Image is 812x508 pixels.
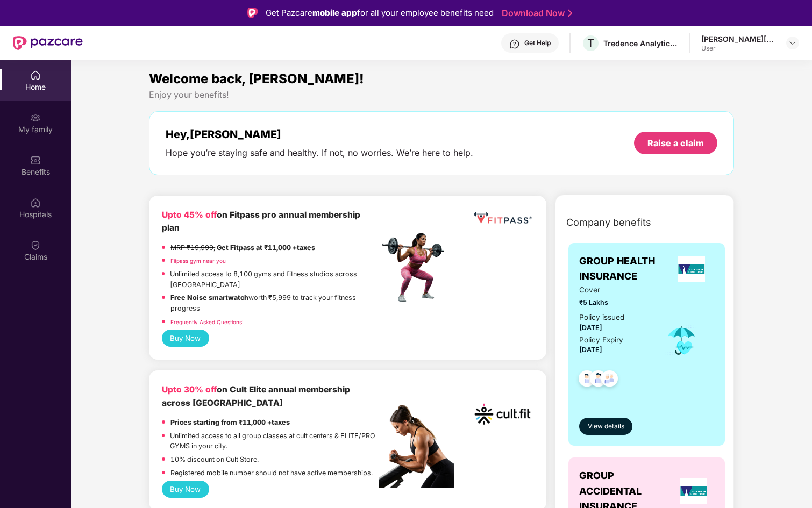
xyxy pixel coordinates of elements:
[162,384,217,395] b: Upto 30% off
[502,8,569,19] a: Download Now
[579,297,650,308] span: ₹5 Lakhs
[30,112,41,123] img: svg+xml;base64,PHN2ZyB3aWR0aD0iMjAiIGhlaWdodD0iMjAiIHZpZXdCb3g9IjAgMCAyMCAyMCIgZmlsbD0ibm9uZSIgeG...
[664,323,699,358] img: icon
[379,230,454,305] img: fpp.png
[579,312,624,323] div: Policy issued
[678,256,705,282] img: insurerLogo
[170,294,248,302] strong: Free Noise smartwatch
[13,36,83,50] img: New Pazcare Logo
[509,39,520,49] img: svg+xml;base64,PHN2ZyBpZD0iSGVscC0zMngzMiIgeG1sbnM9Imh0dHA6Ly93d3cudzMub3JnLzIwMDAvc3ZnIiB3aWR0aD...
[524,39,551,47] div: Get Help
[579,346,602,354] span: [DATE]
[579,284,650,296] span: Cover
[30,70,41,81] img: svg+xml;base64,PHN2ZyBpZD0iSG9tZSIgeG1sbnM9Imh0dHA6Ly93d3cudzMub3JnLzIwMDAvc3ZnIiB3aWR0aD0iMjAiIG...
[170,418,290,426] strong: Prices starting from ₹11,000 +taxes
[568,8,572,19] img: Stroke
[149,89,734,101] div: Enjoy your benefits!
[579,334,623,346] div: Policy Expiry
[30,155,41,166] img: svg+xml;base64,PHN2ZyBpZD0iQmVuZWZpdHMiIHhtbG5zPSJodHRwOi8vd3d3LnczLm9yZy8yMDAwL3N2ZyIgd2lkdGg9Ij...
[170,431,379,452] p: Unlimited access to all group classes at cult centers & ELITE/PRO GYMS in your city.
[247,8,258,18] img: Logo
[312,8,357,18] strong: mobile app
[574,367,600,393] img: svg+xml;base64,PHN2ZyB4bWxucz0iaHR0cDovL3d3dy53My5vcmcvMjAwMC9zdmciIHdpZHRoPSI0OC45NDMiIGhlaWdodD...
[472,383,533,445] img: cult.png
[170,454,259,465] p: 10% discount on Cult Store.
[472,209,533,228] img: fppp.png
[588,421,624,432] span: View details
[596,367,623,393] img: svg+xml;base64,PHN2ZyB4bWxucz0iaHR0cDovL3d3dy53My5vcmcvMjAwMC9zdmciIHdpZHRoPSI0OC45NDMiIGhlaWdodD...
[579,254,669,284] span: GROUP HEALTH INSURANCE
[170,244,215,252] del: MRP ₹19,999,
[587,37,594,49] span: T
[166,147,473,159] div: Hope you’re staying safe and healthy. If not, no worries. We’re here to help.
[603,38,679,48] div: Tredence Analytics Solutions Private Limited
[162,330,209,347] button: Buy Now
[566,215,651,230] span: Company benefits
[170,319,244,325] a: Frequently Asked Questions!
[701,44,777,53] div: User
[788,39,797,47] img: svg+xml;base64,PHN2ZyBpZD0iRHJvcGRvd24tMzJ4MzIiIHhtbG5zPSJodHRwOi8vd3d3LnczLm9yZy8yMDAwL3N2ZyIgd2...
[170,292,379,313] p: worth ₹5,999 to track your fitness progress
[266,6,494,19] div: Get Pazcare for all your employee benefits need
[30,240,41,251] img: svg+xml;base64,PHN2ZyBpZD0iQ2xhaW0iIHhtbG5zPSJodHRwOi8vd3d3LnczLm9yZy8yMDAwL3N2ZyIgd2lkdGg9IjIwIi...
[170,269,379,290] p: Unlimited access to 8,100 gyms and fitness studios across [GEOGRAPHIC_DATA]
[30,197,41,208] img: svg+xml;base64,PHN2ZyBpZD0iSG9zcGl0YWxzIiB4bWxucz0iaHR0cDovL3d3dy53My5vcmcvMjAwMC9zdmciIHdpZHRoPS...
[166,128,473,141] div: Hey, [PERSON_NAME]
[585,367,611,393] img: svg+xml;base64,PHN2ZyB4bWxucz0iaHR0cDovL3d3dy53My5vcmcvMjAwMC9zdmciIHdpZHRoPSI0OC45NDMiIGhlaWdodD...
[680,478,707,504] img: insurerLogo
[162,210,217,220] b: Upto 45% off
[170,468,373,478] p: Registered mobile number should not have active memberships.
[170,257,226,264] a: Fitpass gym near you
[162,210,360,233] b: on Fitpass pro annual membership plan
[579,418,632,435] button: View details
[379,405,454,488] img: pc2.png
[149,71,364,87] span: Welcome back, [PERSON_NAME]!
[701,34,777,44] div: [PERSON_NAME][DATE]
[647,137,704,149] div: Raise a claim
[217,244,315,252] strong: Get Fitpass at ₹11,000 +taxes
[162,481,209,498] button: Buy Now
[579,324,602,332] span: [DATE]
[162,384,350,407] b: on Cult Elite annual membership across [GEOGRAPHIC_DATA]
